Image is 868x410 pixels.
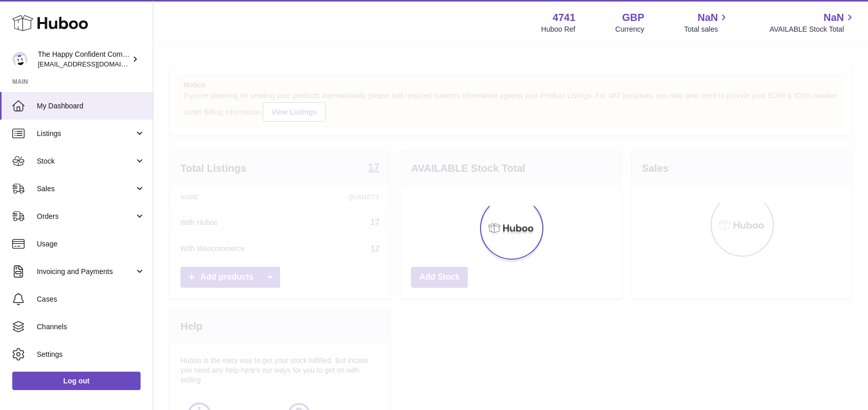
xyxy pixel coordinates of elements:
[541,25,576,34] div: Huboo Ref
[37,294,145,304] span: Cases
[38,60,150,68] span: [EMAIL_ADDRESS][DOMAIN_NAME]
[769,11,856,34] a: NaN AVAILABLE Stock Total
[37,129,134,139] span: Listings
[37,212,134,221] span: Orders
[769,25,856,34] span: AVAILABLE Stock Total
[615,25,645,34] div: Currency
[37,184,134,194] span: Sales
[684,25,729,34] span: Total sales
[824,11,844,25] span: NaN
[37,267,134,277] span: Invoicing and Payments
[38,50,130,69] div: The Happy Confident Company
[622,11,644,25] strong: GBP
[37,156,134,166] span: Stock
[553,11,576,25] strong: 4741
[37,322,145,332] span: Channels
[684,11,729,34] a: NaN Total sales
[12,52,28,67] img: contact@happyconfident.com
[697,11,718,25] span: NaN
[37,101,145,111] span: My Dashboard
[37,239,145,249] span: Usage
[37,350,145,359] span: Settings
[12,372,141,390] a: Log out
